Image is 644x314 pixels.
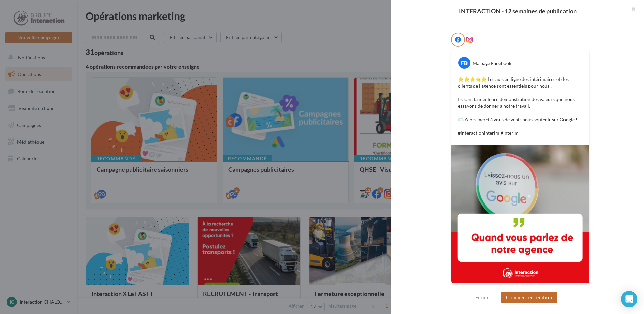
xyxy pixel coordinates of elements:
[458,57,470,69] div: FB
[473,293,494,302] button: Fermer
[402,8,633,14] div: INTERACTION - 12 semaines de publication
[621,291,637,307] div: Open Intercom Messenger
[473,60,511,67] div: Ma page Facebook
[501,292,557,303] button: Commencer l'édition
[451,284,590,292] div: La prévisualisation est non-contractuelle
[458,76,583,136] p: ⭐️⭐️⭐️⭐️⭐️ Les avis en ligne des intérimaires et des clients de l'agence sont essentiels pour nou...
